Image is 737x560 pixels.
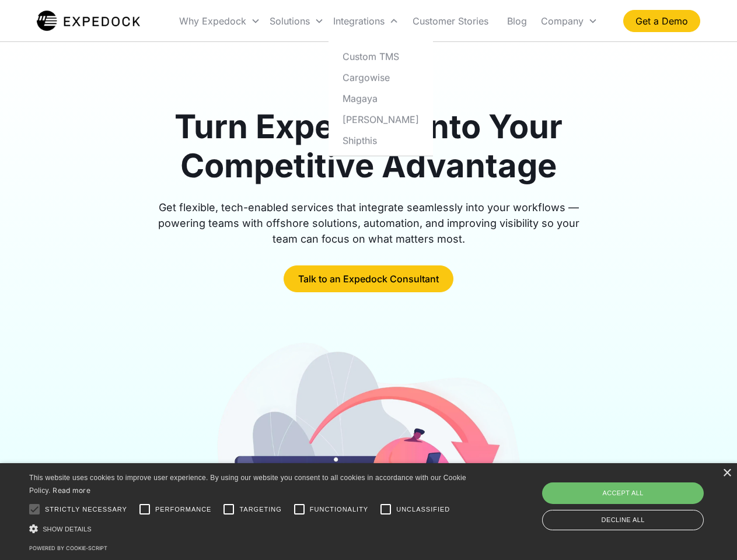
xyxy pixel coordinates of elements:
[155,505,212,514] span: Performance
[179,15,246,27] div: Why Expedock
[53,486,90,495] a: Read more
[37,9,140,33] img: Expedock Logo
[543,434,737,560] iframe: Chat Widget
[333,66,428,87] a: Cargowise
[265,1,329,41] div: Solutions
[37,9,140,33] a: home
[29,545,107,551] a: Powered by cookie-script
[145,107,593,185] h1: Turn Expedock Into Your Competitive Advantage
[333,87,428,108] a: Magaya
[29,474,466,495] span: This website uses cookies to improve user experience. By using our website you consent to all coo...
[43,526,92,533] span: Show details
[623,10,700,32] a: Get a Demo
[45,505,127,514] span: Strictly necessary
[498,1,536,41] a: Blog
[270,15,310,27] div: Solutions
[333,129,428,150] a: Shipthis
[396,505,450,514] span: Unclassified
[333,108,428,129] a: [PERSON_NAME]
[174,1,265,41] div: Why Expedock
[29,523,470,535] div: Show details
[541,15,584,27] div: Company
[329,41,433,156] nav: Integrations
[284,265,453,292] a: Talk to an Expedock Consultant
[329,1,403,41] div: Integrations
[239,505,281,514] span: Targeting
[310,505,368,514] span: Functionality
[403,1,498,41] a: Customer Stories
[536,1,602,41] div: Company
[145,199,593,247] div: Get flexible, tech-enabled services that integrate seamlessly into your workflows — powering team...
[333,15,385,27] div: Integrations
[333,45,428,66] a: Custom TMS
